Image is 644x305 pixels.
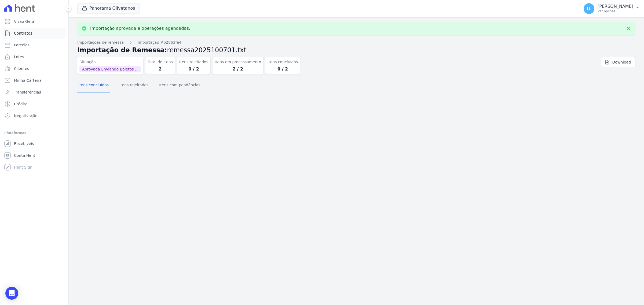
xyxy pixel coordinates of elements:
[14,31,32,36] span: Contratos
[90,26,190,31] p: Importação aprovada e operações agendadas.
[579,1,644,16] button: LL [PERSON_NAME] Ver opções
[598,4,633,9] p: [PERSON_NAME]
[77,45,635,55] h2: Importação de Remessa:
[268,66,298,72] dd: 0 / 2
[77,40,635,45] nav: Breadcrumb
[2,87,66,98] a: Transferências
[148,66,173,72] dd: 2
[5,287,18,300] div: Open Intercom Messenger
[167,46,246,54] span: remessa2025100701.txt
[2,51,66,62] a: Lotes
[14,90,41,95] span: Transferências
[268,59,298,65] dt: Itens concluídos
[14,66,29,71] span: Clientes
[79,66,141,72] span: Aprovada Enviando Boletos ...
[2,138,66,149] a: Recebíveis
[14,101,28,107] span: Crédito
[2,63,66,74] a: Clientes
[4,130,64,136] div: Plataformas
[601,57,635,67] a: Download
[2,110,66,121] a: Negativação
[2,16,66,27] a: Visão Geral
[2,75,66,86] a: Minha Carteira
[14,78,42,83] span: Minha Carteira
[2,99,66,109] a: Crédito
[587,7,591,10] span: LL
[215,59,261,65] dt: Itens em processamento
[14,19,35,24] span: Visão Geral
[14,141,34,146] span: Recebíveis
[14,54,24,59] span: Lotes
[77,3,140,13] button: Panorama Olivetanos
[14,153,35,158] span: Conta Hent
[179,59,208,65] dt: Itens rejeitados
[138,40,181,45] a: Importação #b2863fe4
[215,66,261,72] dd: 2 / 2
[77,79,110,92] button: Itens concluídos
[77,40,124,45] a: Importações de remessa
[158,79,201,92] button: Itens com pendências
[179,66,208,72] dd: 0 / 2
[2,28,66,39] a: Contratos
[2,150,66,161] a: Conta Hent
[14,113,38,118] span: Negativação
[118,79,149,92] button: Itens rejeitados
[148,59,173,65] dt: Total de Itens
[79,59,141,65] dt: Situação
[14,42,30,48] span: Parcelas
[598,9,633,13] p: Ver opções
[2,40,66,50] a: Parcelas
